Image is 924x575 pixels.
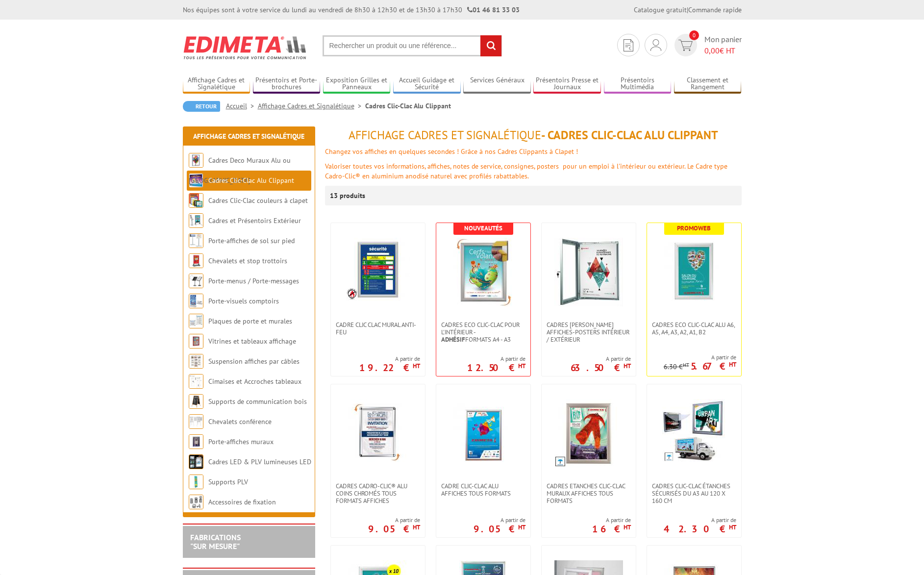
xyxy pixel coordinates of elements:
[518,523,525,531] sup: HT
[183,29,308,66] img: Edimeta
[208,196,308,205] a: Cadres Clic-Clac couleurs à clapet
[624,523,631,531] sup: HT
[208,317,292,325] a: Plaques de porte et murales
[208,297,279,305] a: Porte-visuels comptoirs
[624,39,633,51] img: devis rapide
[664,526,736,532] p: 42.30 €
[518,362,525,370] sup: HT
[189,253,203,268] img: Chevalets et stop trottoirs
[542,482,636,504] a: Cadres Etanches Clic-Clac muraux affiches tous formats
[368,516,420,524] span: A partir de
[672,34,742,56] a: devis rapide 0 Mon panier 0,00€ HT
[183,101,220,112] a: Retour
[647,482,741,504] a: Cadres Clic-Clac Étanches Sécurisés du A3 au 120 x 160 cm
[413,362,420,370] sup: HT
[208,498,276,506] a: Accessoires de fixation
[189,294,203,308] img: Porte-visuels comptoirs
[393,76,461,92] a: Accueil Guidage et Sécurité
[683,361,689,368] sup: HT
[208,477,248,486] a: Supports PLV
[208,276,299,285] a: Porte-menus / Porte-messages
[208,256,287,265] a: Chevalets et stop trottoirs
[652,321,736,336] span: Cadres Eco Clic-Clac alu A6, A5, A4, A3, A2, A1, B2
[208,176,294,185] a: Cadres Clic-Clac Alu Clippant
[571,355,631,363] span: A partir de
[189,495,203,509] img: Accessoires de fixation
[441,321,525,343] span: Cadres Eco Clic-Clac pour l'intérieur - formats A4 - A3
[664,516,736,524] span: A partir de
[547,482,631,504] span: Cadres Etanches Clic-Clac muraux affiches tous formats
[660,238,728,306] img: Cadres Eco Clic-Clac alu A6, A5, A4, A3, A2, A1, B2
[189,454,203,469] img: Cadres LED & PLV lumineuses LED
[413,523,420,531] sup: HT
[189,213,203,228] img: Cadres et Présentoirs Extérieur
[464,224,502,232] b: Nouveautés
[677,224,711,232] b: Promoweb
[336,482,420,504] span: Cadres Cadro-Clic® Alu coins chromés tous formats affiches
[359,355,420,363] span: A partir de
[208,457,311,466] a: Cadres LED & PLV lumineuses LED
[436,482,530,497] a: Cadre Clic-Clac Alu affiches tous formats
[474,516,525,524] span: A partir de
[592,526,631,532] p: 16 €
[208,337,296,346] a: Vitrines et tableaux affichage
[368,526,420,532] p: 9.05 €
[554,238,623,306] img: Cadres vitrines affiches-posters intérieur / extérieur
[542,321,636,343] a: Cadres [PERSON_NAME] affiches-posters intérieur / extérieur
[323,35,502,56] input: Rechercher un produit ou une référence...
[189,354,203,369] img: Suspension affiches par câbles
[704,46,720,55] span: 0,00
[189,314,203,328] img: Plaques de porte et murales
[189,434,203,449] img: Porte-affiches muraux
[678,40,693,51] img: devis rapide
[571,365,631,371] p: 63.50 €
[650,39,661,51] img: devis rapide
[729,523,736,531] sup: HT
[467,5,520,14] strong: 01 46 81 33 03
[359,365,420,371] p: 19.22 €
[674,76,742,92] a: Classement et Rangement
[554,399,623,468] img: Cadres Etanches Clic-Clac muraux affiches tous formats
[208,417,272,426] a: Chevalets conférence
[208,236,295,245] a: Porte-affiches de sol sur pied
[325,162,727,180] font: Valoriser toutes vos informations, affiches, notes de service, consignes, posters pour un emploi ...
[467,365,525,371] p: 12.50 €
[344,399,412,468] img: Cadres Cadro-Clic® Alu coins chromés tous formats affiches
[208,216,301,225] a: Cadres et Présentoirs Extérieur
[729,360,736,369] sup: HT
[533,76,601,92] a: Présentoirs Presse et Journaux
[208,397,307,406] a: Supports de communication bois
[189,374,203,389] img: Cimaises et Accroches tableaux
[662,399,726,463] img: Cadres Clic-Clac Étanches Sécurisés du A3 au 120 x 160 cm
[467,355,525,363] span: A partir de
[664,353,736,361] span: A partir de
[449,399,518,468] img: Cadre Clic-Clac Alu affiches tous formats
[226,101,258,110] a: Accueil
[652,482,736,504] span: Cadres Clic-Clac Étanches Sécurisés du A3 au 120 x 160 cm
[704,45,742,56] span: € HT
[436,321,530,343] a: Cadres Eco Clic-Clac pour l'intérieur -Adhésifformats A4 - A3
[463,76,531,92] a: Services Généraux
[474,526,525,532] p: 9.05 €
[208,357,300,366] a: Suspension affiches par câbles
[325,147,578,156] font: Changez vos affiches en quelques secondes ! Grâce à nos Cadres Clippants à Clapet !
[365,101,451,111] li: Cadres Clic-Clac Alu Clippant
[704,34,742,56] span: Mon panier
[691,363,736,369] p: 5.67 €
[189,274,203,288] img: Porte-menus / Porte-messages
[208,377,301,386] a: Cimaises et Accroches tableaux
[183,76,250,92] a: Affichage Cadres et Signalétique
[604,76,672,92] a: Présentoirs Multimédia
[346,238,410,301] img: Cadre CLIC CLAC Mural ANTI-FEU
[330,186,367,205] p: 13 produits
[441,335,465,344] strong: Adhésif
[325,129,742,142] h1: - Cadres Clic-Clac Alu Clippant
[189,334,203,349] img: Vitrines et tableaux affichage
[688,5,742,14] a: Commande rapide
[547,321,631,343] span: Cadres [PERSON_NAME] affiches-posters intérieur / extérieur
[689,30,699,40] span: 0
[253,76,321,92] a: Présentoirs et Porte-brochures
[592,516,631,524] span: A partir de
[189,193,203,208] img: Cadres Clic-Clac couleurs à clapet
[336,321,420,336] span: Cadre CLIC CLAC Mural ANTI-FEU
